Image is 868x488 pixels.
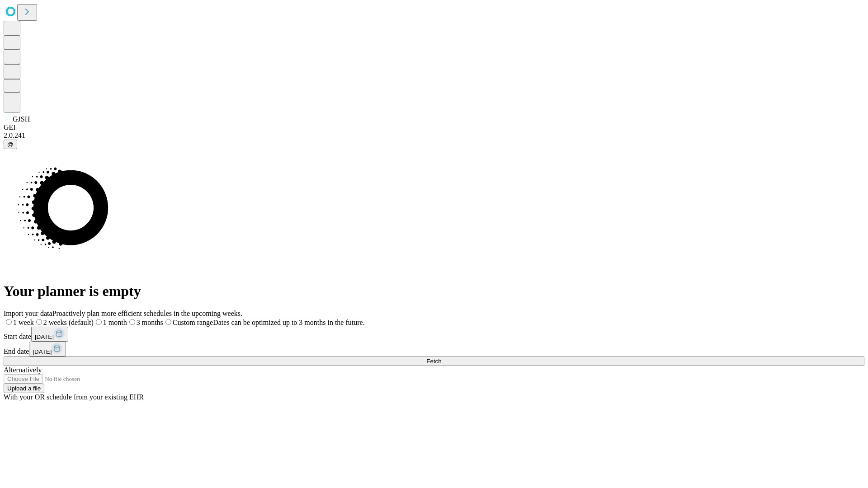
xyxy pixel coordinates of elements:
span: With your OR schedule from your existing EHR [4,393,144,401]
span: 3 months [137,319,163,326]
span: [DATE] [35,333,54,340]
input: 1 month [96,319,102,325]
span: Import your data [4,310,52,317]
span: 2 weeks (default) [43,319,94,326]
button: [DATE] [31,327,68,342]
span: Fetch [426,358,441,365]
button: [DATE] [29,342,66,357]
div: 2.0.241 [4,131,864,140]
div: End date [4,342,864,357]
span: GJSH [13,115,30,123]
div: GEI [4,123,864,131]
span: [DATE] [33,348,52,355]
input: 1 week [6,319,12,325]
h1: Your planner is empty [4,283,864,300]
span: Dates can be optimized up to 3 months in the future. [213,319,364,326]
span: Custom range [173,319,213,326]
button: Upload a file [4,384,44,393]
span: 1 month [103,319,127,326]
span: @ [7,141,14,148]
button: Fetch [4,357,864,366]
span: Proactively plan more efficient schedules in the upcoming weeks. [52,310,242,317]
input: 2 weeks (default) [36,319,42,325]
button: @ [4,140,17,149]
input: Custom rangeDates can be optimized up to 3 months in the future. [165,319,171,325]
span: 1 week [13,319,34,326]
span: Alternatively [4,366,42,374]
div: Start date [4,327,864,342]
input: 3 months [129,319,135,325]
